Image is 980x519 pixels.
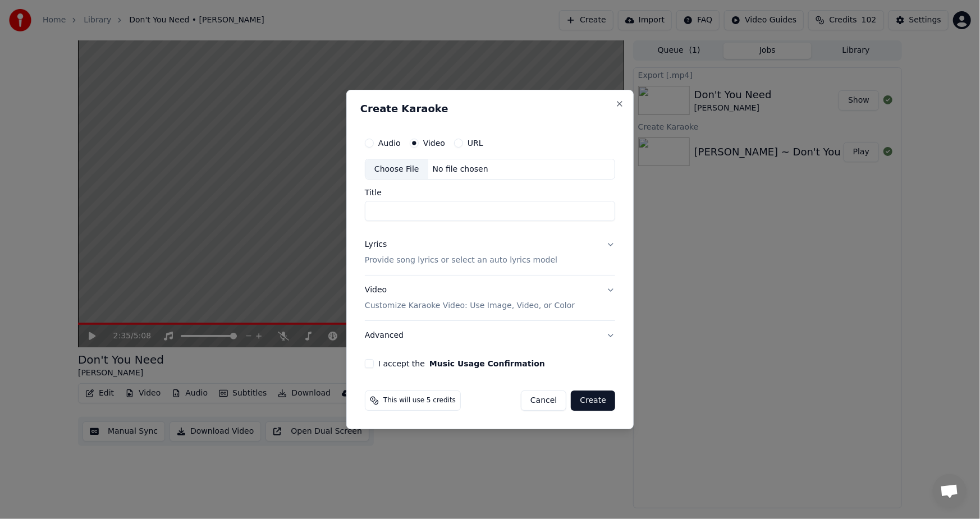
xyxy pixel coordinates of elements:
button: LyricsProvide song lyrics or select an auto lyrics model [365,231,615,275]
label: Audio [378,139,401,147]
button: Advanced [365,321,615,350]
label: Title [365,189,615,197]
div: Video [365,285,575,312]
button: I accept the [429,360,545,368]
button: Cancel [521,391,566,411]
button: VideoCustomize Karaoke Video: Use Image, Video, or Color [365,276,615,321]
span: This will use 5 credits [383,396,456,405]
div: No file chosen [428,164,493,175]
p: Provide song lyrics or select an auto lyrics model [365,255,557,267]
p: Customize Karaoke Video: Use Image, Video, or Color [365,300,575,311]
button: Create [571,391,615,411]
div: Lyrics [365,240,387,251]
label: Video [423,139,445,147]
label: I accept the [378,360,545,368]
h2: Create Karaoke [360,104,620,114]
label: URL [468,139,483,147]
div: Choose File [365,159,428,180]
